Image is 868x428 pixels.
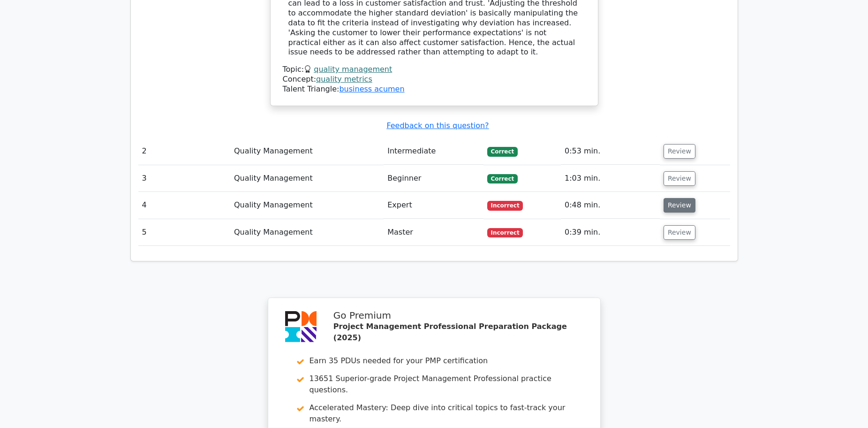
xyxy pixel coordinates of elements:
a: Feedback on this question? [386,121,489,130]
td: Quality Management [230,138,384,165]
div: Talent Triangle: [283,65,586,94]
button: Review [664,198,695,213]
td: 0:48 min. [561,192,660,219]
td: Quality Management [230,165,384,192]
td: 0:39 min. [561,219,660,246]
td: 0:53 min. [561,138,660,165]
td: Beginner [384,165,483,192]
span: Incorrect [487,201,523,210]
span: Incorrect [487,228,523,237]
div: Concept: [283,75,586,84]
span: Correct [487,174,518,183]
td: Intermediate [384,138,483,165]
a: quality metrics [316,75,372,84]
td: Quality Management [230,219,384,246]
td: Quality Management [230,192,384,219]
a: business acumen [339,84,404,93]
span: Correct [487,147,518,156]
button: Review [664,171,695,186]
td: 3 [138,165,231,192]
td: 1:03 min. [561,165,660,192]
td: 5 [138,219,231,246]
a: quality management [314,65,392,74]
td: Master [384,219,483,246]
td: Expert [384,192,483,219]
button: Review [664,225,695,240]
button: Review [664,144,695,159]
div: Topic: [283,65,586,75]
td: 4 [138,192,231,219]
td: 2 [138,138,231,165]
